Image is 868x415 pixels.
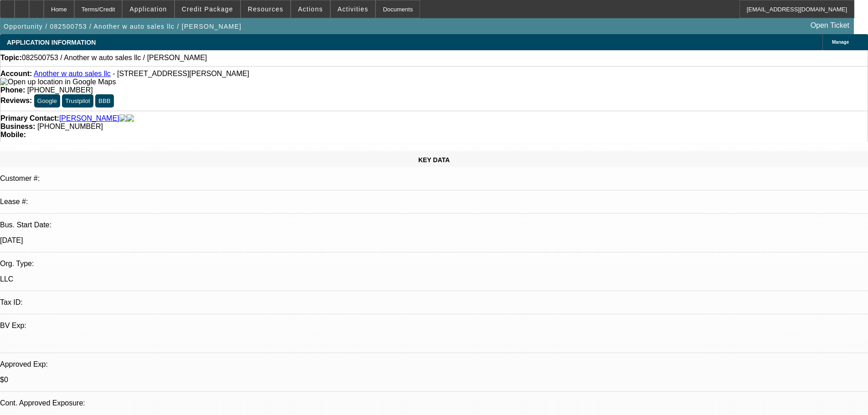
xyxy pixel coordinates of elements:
strong: Topic: [0,54,22,62]
a: View Google Maps [0,78,116,86]
span: [PHONE_NUMBER] [37,123,103,130]
a: Another w auto sales llc [34,70,111,77]
span: Application [129,5,167,13]
button: Application [123,0,174,18]
span: APPLICATION INFORMATION [7,39,96,46]
strong: Mobile: [0,131,26,138]
img: facebook-icon.png [119,114,127,123]
button: BBB [95,94,114,108]
span: 082500753 / Another w auto sales llc / [PERSON_NAME] [22,54,207,62]
a: Open Ticket [807,18,853,33]
span: Actions [298,5,323,13]
a: [PERSON_NAME] [59,114,119,123]
span: Opportunity / 082500753 / Another w auto sales llc / [PERSON_NAME] [4,23,241,30]
span: [PHONE_NUMBER] [27,86,93,94]
button: Google [34,94,60,108]
strong: Account: [0,70,32,77]
button: Actions [291,0,330,18]
span: Resources [248,5,283,13]
span: Credit Package [182,5,233,13]
strong: Business: [0,123,35,130]
strong: Primary Contact: [0,114,59,123]
img: Open up location in Google Maps [0,78,116,86]
button: Trustpilot [62,94,93,108]
strong: Reviews: [0,97,32,104]
span: - [STREET_ADDRESS][PERSON_NAME] [113,70,249,77]
img: linkedin-icon.png [127,114,134,123]
span: Activities [338,5,369,13]
strong: Phone: [0,86,25,94]
span: KEY DATA [418,156,450,164]
button: Credit Package [175,0,240,18]
button: Activities [331,0,375,18]
button: Resources [241,0,290,18]
span: Manage [832,40,849,45]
